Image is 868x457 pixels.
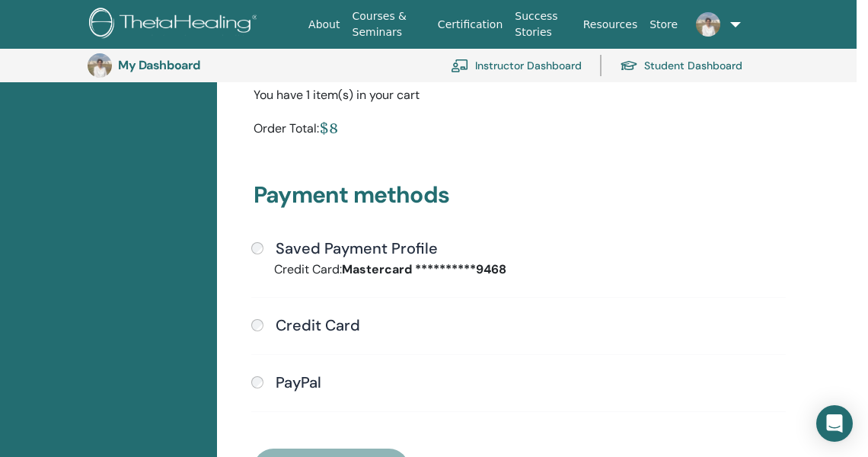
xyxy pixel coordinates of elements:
div: $8 [319,117,338,139]
a: Certification [432,11,509,39]
a: Resources [577,11,644,39]
div: You have 1 item(s) in your cart [254,86,783,104]
img: default.jpg [696,12,720,37]
img: graduation-cap.svg [620,59,638,72]
img: chalkboard-teacher.svg [451,59,469,72]
div: Order Total: [254,117,319,145]
h3: My Dashboard [118,58,270,72]
a: Store [643,11,684,39]
a: Success Stories [509,2,576,46]
a: About [302,11,346,39]
div: Open Intercom Messenger [816,405,853,442]
h3: Payment methods [254,181,783,215]
h4: Credit Card [276,316,360,334]
a: Courses & Seminars [346,2,432,46]
a: Instructor Dashboard [451,49,582,82]
div: Credit Card: [263,260,519,279]
img: default.jpg [88,53,112,78]
a: Student Dashboard [620,49,742,82]
h4: PayPal [276,373,321,391]
h4: Saved Payment Profile [276,239,438,257]
img: logo.png [89,8,263,42]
